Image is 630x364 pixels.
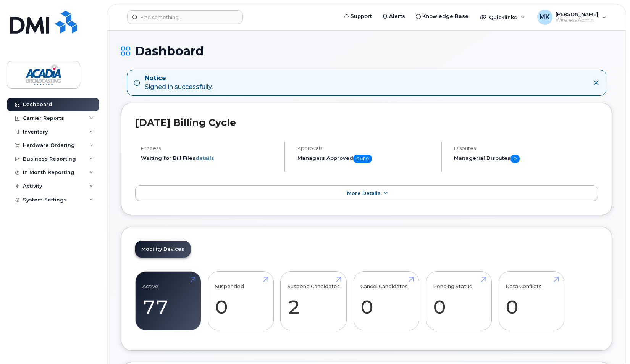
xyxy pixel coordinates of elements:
[454,155,598,163] h5: Managerial Disputes
[297,145,435,151] h4: Approvals
[353,155,372,163] span: 0 of 0
[145,74,213,83] strong: Notice
[506,276,557,326] a: Data Conflicts 0
[454,145,598,151] h4: Disputes
[433,276,485,326] a: Pending Status 0
[288,276,340,326] a: Suspend Candidates 2
[141,145,278,151] h4: Process
[145,74,213,92] div: Signed in successfully.
[135,241,191,258] a: Mobility Devices
[510,155,520,163] span: 0
[215,276,267,326] a: Suspended 0
[142,276,194,326] a: Active 77
[347,190,381,196] span: More Details
[121,44,612,58] h1: Dashboard
[297,155,435,163] h5: Managers Approved
[360,276,412,326] a: Cancel Candidates 0
[195,155,214,161] a: details
[135,117,598,128] h2: [DATE] Billing Cycle
[141,155,278,162] li: Waiting for Bill Files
